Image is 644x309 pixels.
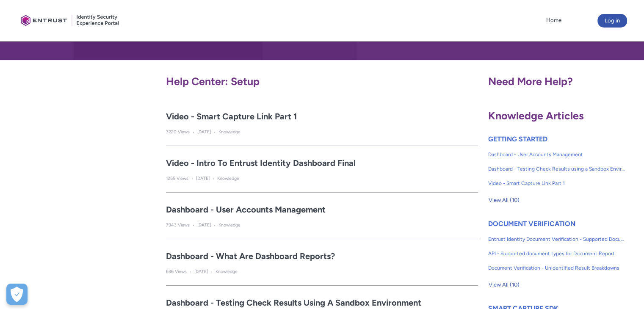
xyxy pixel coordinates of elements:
[488,151,627,158] span: Dashboard - User Accounts Management
[166,250,478,262] a: Dashboard - What are Dashboard Reports?
[6,284,28,305] button: Open Preferences
[197,129,211,135] span: [DATE]
[211,270,213,274] span: •
[166,157,478,169] a: Video - Intro to Entrust Identity Dashboard Final
[213,177,214,181] span: •
[488,220,575,228] a: DOCUMENT VERIFICATION
[166,176,188,181] span: 1255 Views
[488,179,627,187] span: Video - Smart Capture Link Part 1
[166,296,478,309] a: Dashboard - Testing Check Results using a Sandbox Environment
[197,222,211,228] span: [DATE]
[217,176,239,181] span: Knowledge
[488,235,627,243] span: Entrust Identity Document Verification - Supported Document type and size
[488,75,573,88] span: Need More Help?
[166,129,190,135] span: 3220 Views
[166,222,190,228] span: 7943 Views
[488,147,627,162] a: Dashboard - User Accounts Management
[488,135,547,143] a: GETTING STARTED
[488,264,627,272] span: Document Verification - Unidentified Result Breakdowns
[597,14,627,28] button: Log in
[488,246,627,261] a: API - Supported document types for Document Report
[166,269,187,274] span: 636 Views
[489,194,520,207] span: View All (10)
[488,162,627,176] a: Dashboard - Testing Check Results using a Sandbox Environment
[190,270,191,274] span: •
[488,193,520,207] button: View All (10)
[166,110,478,123] a: Video - Smart Capture Link Part 1
[6,284,28,305] div: Cookie Preferences
[488,261,627,275] a: Document Verification - Unidentified Result Breakdowns
[214,130,216,134] span: •
[196,176,210,181] span: [DATE]
[488,165,627,173] span: Dashboard - Testing Check Results using a Sandbox Environment
[218,129,240,135] span: Knowledge
[544,14,564,27] a: Home
[194,269,208,274] span: [DATE]
[216,269,238,274] span: Knowledge
[488,232,627,246] a: Entrust Identity Document Verification - Supported Document type and size
[488,278,520,292] button: View All (10)
[488,250,627,257] span: API - Supported document types for Document Report
[488,109,584,122] span: Knowledge Articles
[218,222,240,228] span: Knowledge
[193,223,194,227] span: •
[166,203,478,216] a: Dashboard - User Accounts Management
[488,176,627,190] a: Video - Smart Capture Link Part 1
[193,130,194,134] span: •
[489,279,520,291] span: View All (10)
[166,75,260,88] span: Help Center: setup
[214,223,216,227] span: •
[191,177,193,181] span: •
